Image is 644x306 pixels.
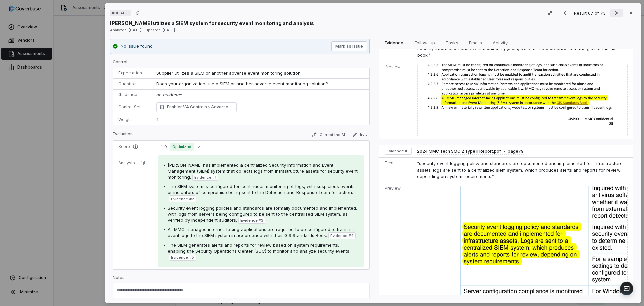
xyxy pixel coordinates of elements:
[171,255,194,260] span: Evidence # 5
[417,186,628,302] img: 5429da60462d46f0be6ed5823f71d36c_original.jpg_w1200.jpg
[145,28,175,32] span: Updated: [DATE]
[118,70,148,76] p: Expectation
[167,104,233,111] span: Enabler V4 Controls Adverse Event Analysis
[118,160,135,166] p: Analysis
[610,9,623,17] button: Next result
[118,144,150,149] p: Score
[110,19,314,27] p: [PERSON_NAME] utilizes a SIEM system for security event monitoring and analysis
[168,242,351,254] span: The SIEM generates alerts and reports for review based on system requirements, enabling the Secur...
[508,149,524,154] span: page 79
[110,28,141,32] span: Analyzed: [DATE]
[168,162,358,180] span: [PERSON_NAME] has implemented a centralized Security Information and Event Management (SIEM) syst...
[168,205,357,223] span: Security event logging policies and standards are formally documented and implemented, with logs ...
[412,38,438,47] span: Follow-up
[490,38,511,47] span: Activity
[118,92,148,97] p: Guidance
[168,227,354,238] span: All MMC-managed internet-facing applications are required to be configured to transmit event logs...
[558,9,571,17] button: Previous result
[113,275,370,283] p: Notes
[170,143,194,151] span: Optimized
[349,131,370,139] button: Edit
[417,161,623,179] span: “security event logging policy and standards are documented and implemented for infrastructure as...
[112,10,129,16] span: # DE.AE.3
[309,131,348,139] button: Correct the AI
[156,81,328,86] span: Does your organization use a SIEM or another adverse event monitoring solution?
[387,148,410,154] span: Evidence # 5
[382,38,406,47] span: Evidence
[330,233,354,238] span: Evidence # 4
[466,38,485,47] span: Emails
[417,39,620,58] span: “all mmc-managed internet-facing applications must be configured to transmit event logs to the se...
[574,9,607,17] p: Result 67 of 73
[417,149,524,155] button: 2024 MMC Tech SOC 2 Type II Report.pdfpage79
[194,175,216,180] span: Evidence # 1
[156,92,182,97] span: no guidance
[131,7,144,19] button: Copy link
[118,81,148,87] p: Question
[113,131,133,139] p: Evaluation
[121,43,153,50] p: No issue found
[156,70,301,76] span: Supplier utilizes a SIEM or another adverse event monitoring solution
[417,64,628,136] img: 4809ff66100c4556ae8dc3cc6b33d42f_original.jpg_w1200.jpg
[118,117,148,122] p: Weight
[113,59,370,68] p: Control
[156,117,159,122] span: 1
[168,184,355,195] span: The SIEM system is configured for continuous monitoring of logs, with suspicious events or indica...
[331,41,367,51] button: Mark as issue
[171,196,194,202] span: Evidence # 2
[118,104,148,110] p: Control Set
[417,149,501,154] span: 2024 MMC Tech SOC 2 Type II Report.pdf
[240,218,263,223] span: Evidence # 3
[379,61,415,139] td: Preview
[379,158,414,183] td: Text
[443,38,461,47] span: Tasks
[158,143,202,151] button: 1.0Optimized
[379,183,414,305] td: Preview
